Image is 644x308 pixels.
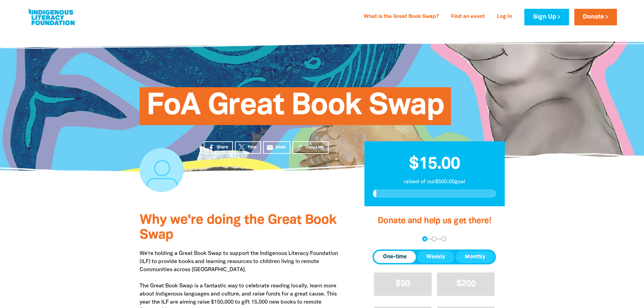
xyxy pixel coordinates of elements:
a: Post [235,141,261,154]
button: $50 [374,273,432,296]
p: raised of our $500.00 goal [373,178,496,186]
span: $200 [456,280,476,288]
a: Sign Up [524,9,569,25]
a: Donate [574,9,617,25]
span: Post [248,144,256,150]
span: One-time [383,253,407,261]
a: Share [204,141,233,154]
button: Weekly [417,251,454,263]
button: One-time [374,251,416,263]
button: Navigate to step 2 of 3 to enter your details [432,236,437,241]
button: Copy Link [292,141,329,154]
span: $50 [396,280,410,288]
span: Copy Link [305,144,324,150]
span: Donate and help us get there! [378,217,491,225]
span: Email [276,144,286,150]
span: Why we're doing the Great Book Swap [140,214,336,241]
a: emailEmail [263,141,291,154]
i: email [266,144,273,151]
span: FoA Great Book Swap [146,92,444,125]
button: Monthly [456,251,495,263]
span: Share [217,144,228,150]
a: Find an event [447,11,489,22]
span: Monthly [465,253,485,261]
span: Weekly [426,253,445,261]
button: $200 [437,273,495,296]
button: Navigate to step 3 of 3 to enter your payment details [441,236,446,241]
a: What is the Great Book Swap? [360,11,443,22]
button: Navigate to step 1 of 3 to enter your donation amount [422,236,427,241]
div: Donation frequency [373,250,496,264]
span: $15.00 [409,157,460,172]
a: Log In [493,11,516,22]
